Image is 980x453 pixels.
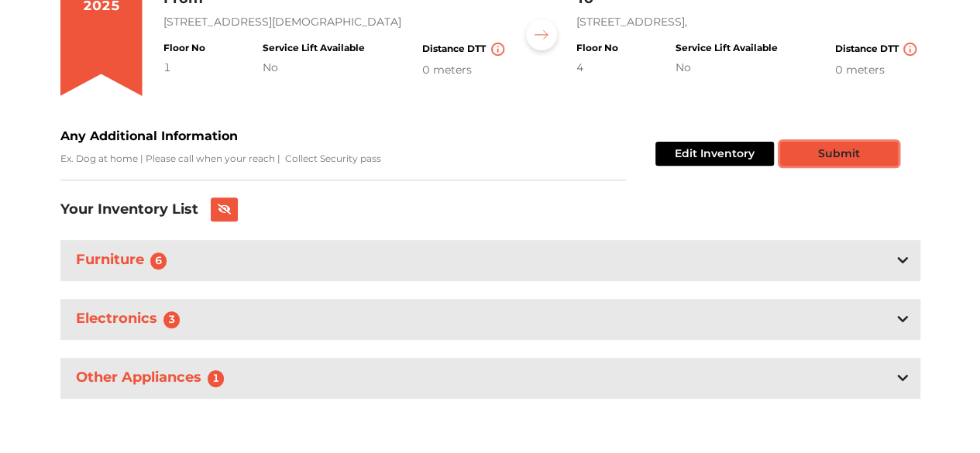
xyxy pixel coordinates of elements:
div: 0 meters [422,62,507,78]
b: Any Additional Information [60,129,238,143]
span: 3 [163,311,181,328]
h4: Floor No [163,43,205,53]
h4: Distance DTT [834,43,920,56]
h3: Furniture [73,249,177,273]
span: 6 [150,252,167,269]
div: 1 [163,60,205,76]
h4: Service Lift Available [675,43,777,53]
h3: Your Inventory List [60,201,198,218]
button: Edit Inventory [655,142,774,166]
h4: Service Lift Available [263,43,365,53]
p: [STREET_ADDRESS], [576,14,920,30]
div: No [263,60,365,76]
div: 0 meters [834,62,920,78]
h3: Electronics [73,307,190,331]
div: No [675,60,777,76]
h4: Distance DTT [422,43,507,56]
h3: Other Appliances [73,366,234,390]
h4: Floor No [576,43,617,53]
button: Submit [780,142,898,166]
div: 4 [576,60,617,76]
span: 1 [208,370,225,387]
p: [STREET_ADDRESS][DEMOGRAPHIC_DATA] [163,14,507,30]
